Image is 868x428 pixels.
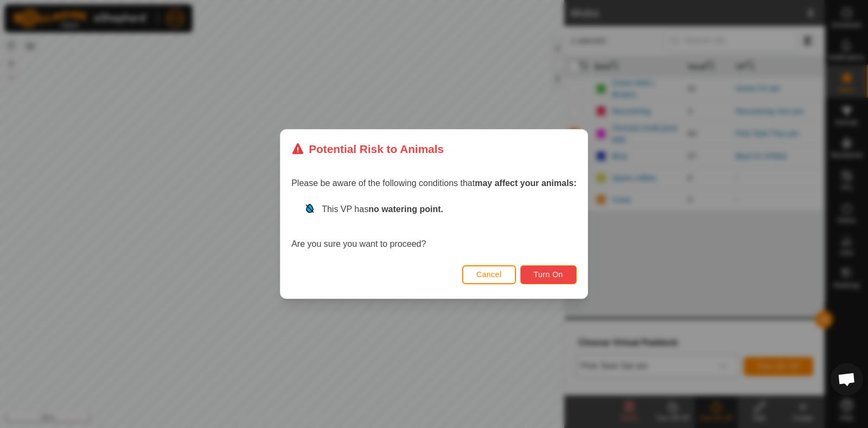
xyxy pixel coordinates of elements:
span: This VP has [322,205,443,214]
div: Open chat [831,363,863,395]
button: Cancel [462,265,516,284]
span: Cancel [476,270,502,279]
strong: no watering point. [368,205,443,214]
div: Potential Risk to Animals [291,140,444,157]
div: Are you sure you want to proceed? [291,203,577,251]
strong: may affect your animals: [475,178,577,188]
span: Please be aware of the following conditions that [291,178,577,188]
button: Turn On [520,265,577,284]
span: Turn On [534,270,563,279]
